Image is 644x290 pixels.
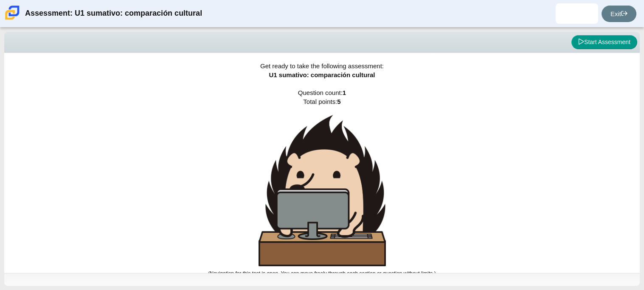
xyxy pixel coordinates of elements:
small: (Navigation for this test is open. You can move freely through each section or question without l... [208,270,436,276]
div: Assessment: U1 sumativo: comparación cultural [25,3,202,24]
a: Exit [602,6,636,22]
img: julio.moreno.dxi8Df [570,7,584,20]
span: Get ready to take the following assessment: [260,62,384,70]
b: 1 [343,89,346,96]
span: U1 sumativo: comparación cultural [269,71,375,78]
button: Start Assessment [571,35,637,50]
img: hedgehog-behind-computer-large.png [259,115,386,266]
b: 5 [337,98,340,105]
span: Question count: Total points: [208,89,436,276]
img: Carmen School of Science & Technology [3,4,21,22]
a: Carmen School of Science & Technology [3,16,21,23]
